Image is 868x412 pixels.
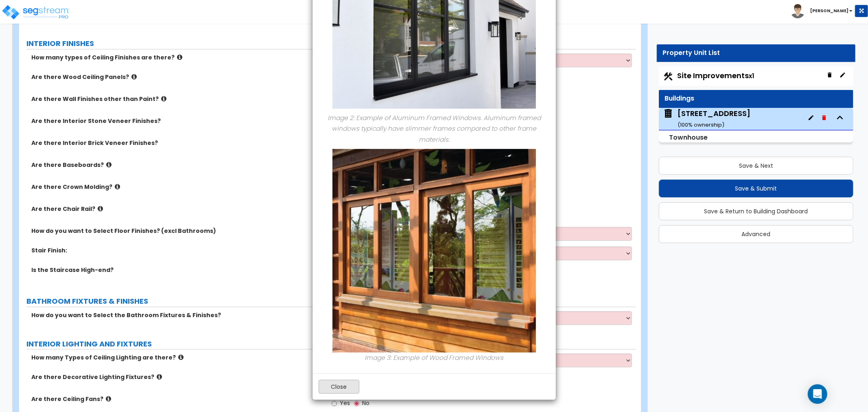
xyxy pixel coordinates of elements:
em: Image 3: Example of Wood Framed Windows [365,353,503,362]
button: Close [319,380,359,394]
em: Image 2: Example of Aluminum Framed Windows. Aluminum framed windows typically have slimmer frame... [328,114,541,143]
div: Open Intercom Messenger [808,384,827,404]
img: window-frame-wood.jpeg [332,149,536,352]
